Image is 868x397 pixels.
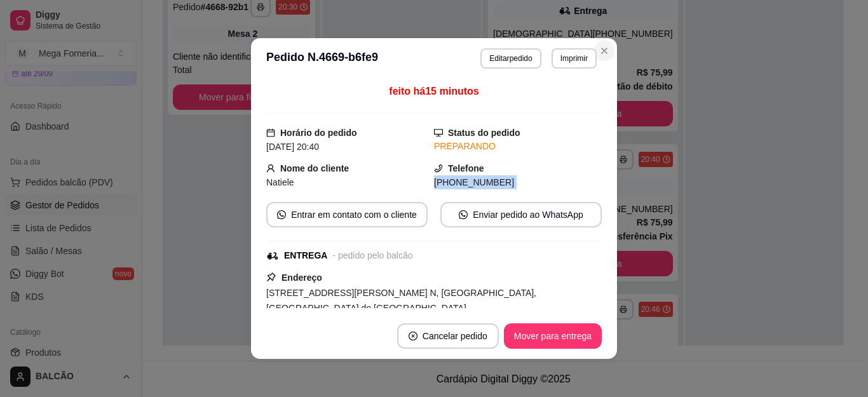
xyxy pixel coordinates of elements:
span: close-circle [409,332,417,340]
span: whats-app [277,210,286,219]
span: [DATE] 20:40 [266,142,319,152]
span: phone [434,164,443,173]
strong: Telefone [448,163,484,173]
span: desktop [434,128,443,137]
button: Editarpedido [480,48,541,69]
button: whats-appEntrar em contato com o cliente [266,202,428,227]
button: Close [594,41,614,61]
button: whats-appEnviar pedido ao WhatsApp [440,202,602,227]
h3: Pedido N. 4669-b6fe9 [266,48,378,69]
button: Mover para entrega [504,323,602,349]
strong: Status do pedido [448,128,520,138]
span: [PHONE_NUMBER] [434,177,514,187]
span: pushpin [266,272,276,282]
span: user [266,164,275,173]
strong: Horário do pedido [280,128,357,138]
div: PREPARANDO [434,140,602,153]
div: - pedido pelo balcão [332,249,412,262]
span: [STREET_ADDRESS][PERSON_NAME] N, [GEOGRAPHIC_DATA],[GEOGRAPHIC_DATA] de [GEOGRAPHIC_DATA] [266,288,536,313]
span: whats-app [459,210,468,219]
button: close-circleCancelar pedido [397,323,499,349]
span: calendar [266,128,275,137]
button: Imprimir [552,48,597,69]
span: feito há 15 minutos [389,86,478,97]
strong: Endereço [281,273,322,283]
div: ENTREGA [284,249,327,262]
strong: Nome do cliente [280,163,349,173]
span: Natiele [266,177,294,187]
